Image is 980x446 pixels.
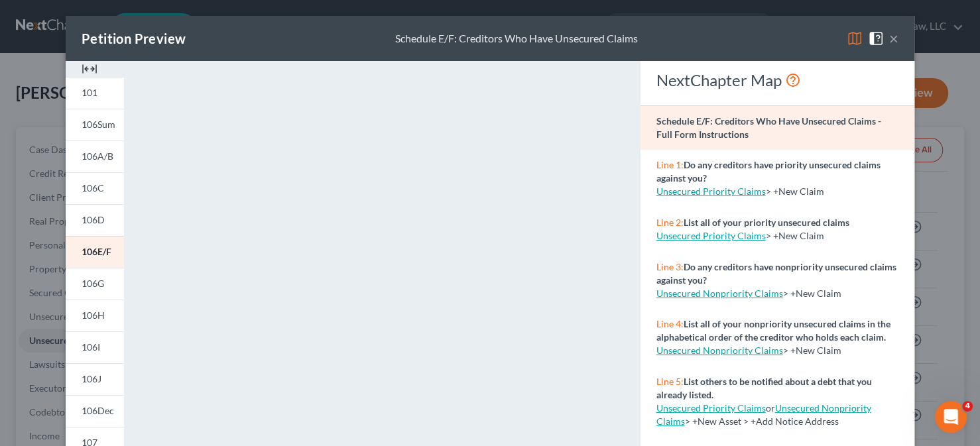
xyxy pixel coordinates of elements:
span: 106G [82,278,104,289]
a: 106J [66,363,124,395]
span: 106I [82,341,100,353]
span: 101 [82,87,97,98]
span: Line 4: [656,318,684,329]
strong: Schedule E/F: Creditors Who Have Unsecured Claims - Full Form Instructions [656,115,881,140]
a: 106I [66,331,124,363]
span: > +New Claim [766,186,824,197]
div: Schedule E/F: Creditors Who Have Unsecured Claims [395,31,638,46]
iframe: Intercom live chat [935,401,967,433]
span: 106D [82,214,105,225]
span: 106C [82,182,104,194]
a: 106C [66,172,124,204]
a: Unsecured Priority Claims [656,230,766,241]
span: 106Sum [82,119,115,130]
div: NextChapter Map [656,70,898,91]
span: 106J [82,373,101,384]
a: 106D [66,204,124,236]
span: 106H [82,309,105,321]
span: > +New Claim [783,345,841,356]
span: 4 [962,401,973,412]
span: Line 1: [656,159,684,170]
a: 106H [66,300,124,331]
strong: Do any creditors have priority unsecured claims against you? [656,159,881,184]
a: 101 [66,77,124,109]
a: Unsecured Nonpriority Claims [656,402,871,427]
a: Unsecured Priority Claims [656,186,766,197]
span: > +New Claim [766,230,824,241]
div: Petition Preview [82,29,186,48]
a: Unsecured Priority Claims [656,402,766,414]
span: 106E/F [82,246,111,257]
span: Line 2: [656,217,684,228]
a: Unsecured Nonpriority Claims [656,345,783,356]
a: 106Dec [66,395,124,427]
span: 106Dec [82,405,114,416]
span: Line 5: [656,376,684,387]
a: 106Sum [66,109,124,140]
img: expand-e0f6d898513216a626fdd78e52531dac95497ffd26381d4c15ee2fc46db09dca.svg [82,61,97,77]
span: or [656,402,775,414]
span: > +New Claim [783,288,841,299]
img: help-close-5ba153eb36485ed6c1ea00a893f15db1cb9b99d6cae46e1a8edb6c62d00a1a76.svg [868,30,884,46]
button: × [889,30,898,46]
a: 106E/F [66,236,124,268]
a: 106A/B [66,140,124,172]
span: 106A/B [82,150,113,162]
strong: List all of your priority unsecured claims [684,217,849,228]
img: map-eea8200ae884c6f1103ae1953ef3d486a96c86aabb227e865a55264e3737af1f.svg [847,30,863,46]
span: > +New Asset > +Add Notice Address [656,402,871,427]
strong: List others to be notified about a debt that you already listed. [656,376,872,400]
strong: List all of your nonpriority unsecured claims in the alphabetical order of the creditor who holds... [656,318,890,343]
strong: Do any creditors have nonpriority unsecured claims against you? [656,261,896,286]
a: 106G [66,268,124,300]
span: Line 3: [656,261,684,272]
a: Unsecured Nonpriority Claims [656,288,783,299]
